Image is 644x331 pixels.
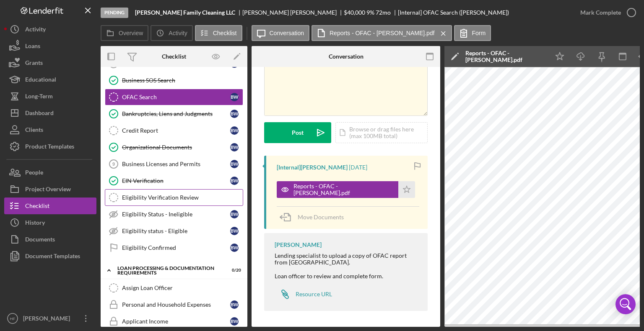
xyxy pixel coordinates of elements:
text: HF [10,316,16,321]
button: Documents [4,231,96,248]
div: Lending specialist to upload a copy of OFAC report from [GEOGRAPHIC_DATA]. [275,252,419,266]
div: [PERSON_NAME] [275,241,322,248]
div: Pending [101,8,128,18]
div: Loans [25,38,40,56]
div: B W [230,126,239,135]
div: Loan officer to review and complete form. [275,273,419,280]
label: Reports - OFAC - [PERSON_NAME].pdf [330,30,435,36]
div: Loan Processing & Documentation Requirements [117,266,220,275]
a: Eligibility status - EligibleBW [105,223,243,239]
div: Eligibility Confirmed [122,244,230,251]
div: 0 / 20 [226,268,241,273]
div: [PERSON_NAME] [PERSON_NAME] [242,9,344,16]
div: Eligibility status - Eligible [122,228,230,234]
div: Educational [25,71,56,90]
button: Form [454,25,491,41]
div: Organizational Documents [122,144,230,151]
div: Reports - OFAC - [PERSON_NAME].pdf [465,50,545,63]
button: Post [264,122,331,143]
div: People [25,164,43,183]
a: OFAC SearchBW [105,89,243,105]
a: Organizational DocumentsBW [105,139,243,156]
a: Document Templates [4,248,96,264]
a: Product Templates [4,138,96,155]
div: Applicant Income [122,318,230,325]
button: Activity [4,21,96,38]
button: Move Documents [277,207,352,228]
a: 9Business Licenses and PermitsBW [105,156,243,172]
button: Educational [4,71,96,88]
span: $40,000 [344,9,365,16]
div: Business Licenses and Permits [122,161,230,167]
a: Credit ReportBW [105,122,243,139]
div: [Internal] OFAC Search ([PERSON_NAME]) [398,9,509,16]
div: Dashboard [25,105,54,123]
a: Personal and Household ExpensesBW [105,296,243,313]
div: Eligibility Status - Ineligible [122,211,230,218]
a: EIN VerificationBW [105,172,243,189]
a: Assign Loan Officer [105,280,243,296]
div: Checklist [162,53,186,60]
button: Reports - OFAC - [PERSON_NAME].pdf [312,25,452,41]
button: HF[PERSON_NAME] [4,310,96,327]
div: B W [230,160,239,168]
div: Bankruptcies, Liens and Judgments [122,110,230,117]
div: Document Templates [25,248,80,267]
time: 2025-10-07 21:27 [349,164,367,171]
a: Project Overview [4,181,96,198]
label: Overview [119,30,143,36]
div: Mark Complete [580,4,621,21]
label: Activity [169,30,187,36]
div: Clients [25,121,43,140]
span: Move Documents [298,213,344,221]
a: Grants [4,54,96,71]
a: Bankruptcies, Liens and JudgmentsBW [105,105,243,122]
a: Eligibility Status - IneligibleBW [105,206,243,223]
div: Activity [25,21,46,40]
div: [PERSON_NAME] [21,310,75,329]
div: Credit Report [122,127,230,134]
div: Grants [25,54,43,73]
button: Dashboard [4,105,96,121]
div: 9 % [366,9,374,16]
label: Checklist [213,30,237,36]
div: B W [230,227,239,235]
label: Conversation [270,30,304,36]
div: Open Intercom Messenger [615,294,636,314]
div: B W [230,300,239,309]
div: B W [230,210,239,218]
div: Personal and Household Expenses [122,301,230,308]
div: History [25,214,45,233]
button: Loans [4,38,96,54]
button: Long-Term [4,88,96,105]
div: 72 mo [376,9,391,16]
button: History [4,214,96,231]
div: EIN Verification [122,177,230,184]
a: Applicant IncomeBW [105,313,243,330]
a: Business SOS Search [105,72,243,89]
div: Checklist [25,198,49,216]
button: Mark Complete [572,4,640,21]
button: Clients [4,121,96,138]
div: Long-Term [25,88,53,107]
button: Checklist [4,198,96,214]
label: Form [472,30,486,36]
button: People [4,164,96,181]
div: Reports - OFAC - [PERSON_NAME].pdf [293,183,394,196]
div: Post [292,122,304,143]
a: Eligibility ConfirmedBW [105,239,243,256]
div: Documents [25,231,55,250]
button: Conversation [252,25,310,41]
button: Overview [101,25,148,41]
div: Conversation [329,53,364,60]
b: [PERSON_NAME] Family Cleaning LLC [135,9,235,16]
button: Reports - OFAC - [PERSON_NAME].pdf [277,181,415,198]
div: Project Overview [25,181,71,200]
